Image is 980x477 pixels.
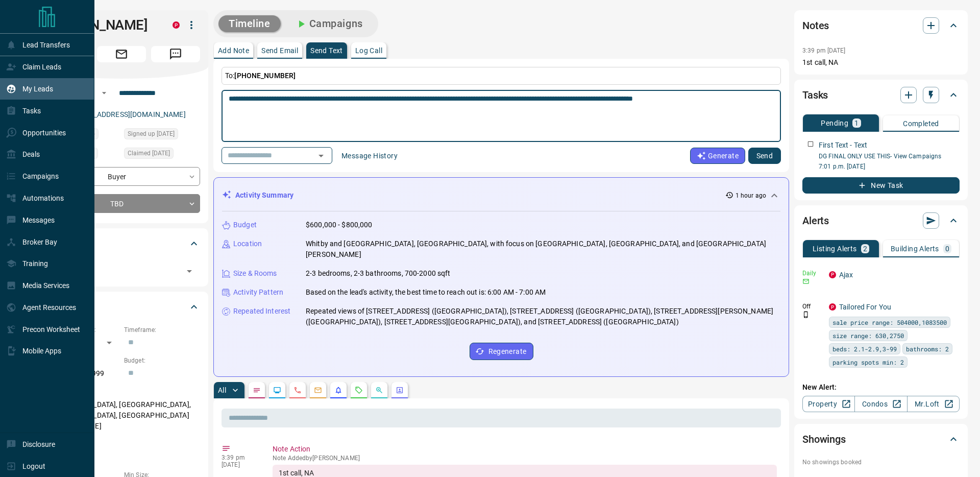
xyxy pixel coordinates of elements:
a: Condos [854,396,907,412]
div: property.ca [829,303,836,311]
div: property.ca [173,21,180,29]
p: Budget: [124,356,200,365]
button: Message History [335,148,404,164]
p: Daily [802,269,823,278]
a: DG FINAL ONLY USE THIS- View Campaigns [819,153,941,160]
p: Activity Summary [235,190,293,201]
a: [EMAIL_ADDRESS][DOMAIN_NAME] [70,110,186,118]
p: 7:01 p.m. [DATE] [819,162,960,171]
p: [GEOGRAPHIC_DATA], [GEOGRAPHIC_DATA], [GEOGRAPHIC_DATA], [GEOGRAPHIC_DATA][PERSON_NAME] [43,396,200,435]
div: Tue Sep 30 2025 [124,148,200,162]
p: Repeated views of [STREET_ADDRESS] ([GEOGRAPHIC_DATA]), [STREET_ADDRESS] ([GEOGRAPHIC_DATA]), [ST... [306,306,780,327]
p: Location [233,238,262,249]
p: Budget [233,220,257,230]
p: Log Call [355,47,382,54]
p: Listing Alerts [813,245,857,252]
button: Regenerate [470,343,533,360]
button: Open [314,149,328,163]
button: Campaigns [285,15,373,32]
p: Building Alerts [891,245,939,252]
span: [PHONE_NUMBER] [234,71,296,80]
div: Alerts [802,208,960,233]
svg: Listing Alerts [334,386,342,394]
span: Signed up [DATE] [128,129,175,139]
a: Tailored For You [839,303,891,311]
span: beds: 2.1-2.9,3-99 [832,344,897,354]
p: Size & Rooms [233,268,277,279]
span: Email [97,46,146,62]
div: Tags [43,231,200,256]
h2: Showings [802,431,846,447]
p: 3:39 pm [DATE] [802,47,846,54]
div: Showings [802,427,960,451]
p: 1st call, NA [802,57,960,68]
p: Pending [821,120,848,127]
p: Completed [903,120,939,127]
p: 0 [945,245,949,252]
div: Tasks [802,83,960,107]
p: Timeframe: [124,325,200,335]
a: Property [802,396,855,412]
svg: Emails [314,386,322,394]
p: No showings booked [802,458,960,467]
p: 1 hour ago [736,191,766,200]
div: Activity Summary1 hour ago [222,186,780,205]
p: Repeated Interest [233,306,290,317]
p: 3:39 pm [222,454,257,461]
svg: Calls [293,386,302,394]
svg: Agent Actions [396,386,404,394]
svg: Notes [253,386,261,394]
p: Whitby and [GEOGRAPHIC_DATA], [GEOGRAPHIC_DATA], with focus on [GEOGRAPHIC_DATA], [GEOGRAPHIC_DAT... [306,238,780,260]
h2: Tasks [802,87,828,103]
p: 2-3 bedrooms, 2-3 bathrooms, 700-2000 sqft [306,268,451,279]
a: Mr.Loft [907,396,960,412]
span: bathrooms: 2 [906,344,949,354]
div: Criteria [43,295,200,319]
p: Motivation: [43,440,200,449]
p: Activity Pattern [233,287,283,298]
button: New Task [802,177,960,194]
span: parking spots min: 2 [832,357,904,367]
p: Off [802,302,823,311]
p: 2 [863,245,867,252]
p: Based on the lead's activity, the best time to reach out is: 6:00 AM - 7:00 AM [306,287,546,298]
span: sale price range: 504000,1083500 [832,317,947,327]
svg: Requests [355,386,363,394]
p: Note Added by [PERSON_NAME] [273,455,777,462]
span: size range: 630,2750 [832,330,904,341]
svg: Lead Browsing Activity [273,386,281,394]
div: property.ca [829,271,836,278]
p: [DATE] [222,461,257,468]
p: To: [222,67,781,85]
p: $600,000 - $800,000 [306,220,373,230]
button: Timeline [218,15,281,32]
span: Message [151,46,200,62]
div: Buyer [43,167,200,186]
button: Open [98,87,110,99]
svg: Email [802,278,810,285]
p: All [218,387,226,394]
div: Notes [802,13,960,38]
p: Send Email [261,47,298,54]
h2: Notes [802,17,829,34]
h2: Alerts [802,212,829,229]
svg: Opportunities [375,386,383,394]
span: Claimed [DATE] [128,148,170,158]
button: Send [748,148,781,164]
p: Note Action [273,444,777,455]
button: Open [182,264,197,278]
p: Add Note [218,47,249,54]
div: TBD [43,194,200,213]
h1: [PERSON_NAME] [43,17,157,33]
p: Areas Searched: [43,387,200,396]
a: Ajax [839,271,853,279]
button: Generate [690,148,745,164]
p: 1 [854,120,859,127]
p: Send Text [310,47,343,54]
p: First Text - Text [819,140,867,151]
svg: Push Notification Only [802,311,810,318]
div: Mon Jan 15 2024 [124,128,200,142]
p: New Alert: [802,382,960,393]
